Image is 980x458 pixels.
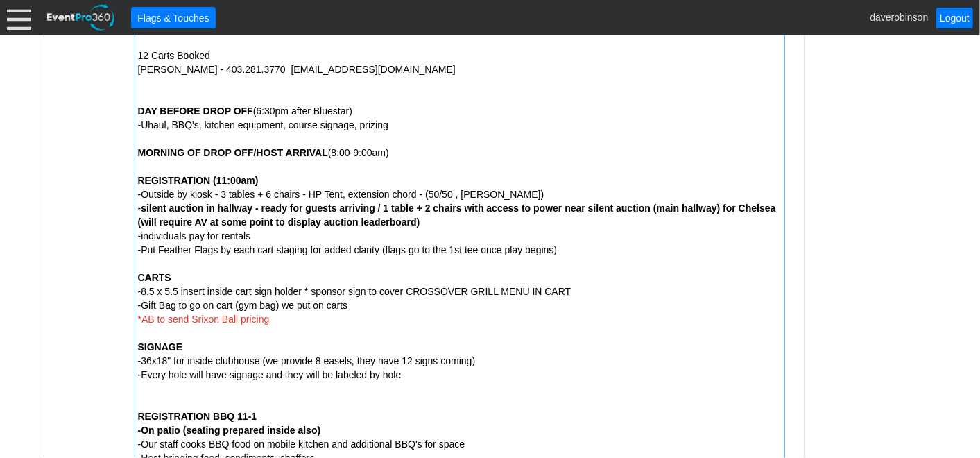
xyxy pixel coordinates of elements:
[135,10,212,25] span: Flags & Touches
[138,439,465,450] span: -Our staff cooks BBQ food on mobile kitchen and additional BBQ's for space
[45,2,117,33] img: EventPro360
[138,411,257,422] strong: REGISTRATION BBQ 11-1
[138,50,210,61] span: 12 Carts Booked
[870,11,928,22] span: daverobinson
[7,6,31,30] div: Menu: Click or 'Crtl+M' to toggle menu open/close
[138,286,571,297] span: -8.5 x 5.5 insert inside cart sign holder * sponsor sign to cover CROSSOVER GRILL MENU IN CART
[138,314,270,325] span: *AB to send Srixon Ball pricing
[138,119,388,130] span: -Uhaul, BBQ's, kitchen equipment, course signage, prizing
[138,64,456,75] span: [PERSON_NAME] - 403.281.3770 [EMAIL_ADDRESS][DOMAIN_NAME]
[936,8,973,28] a: Logout
[138,105,253,117] strong: DAY BEFORE DROP OFF
[138,203,776,228] span: -
[138,369,402,380] span: -Every hole will have signage and they will be labeled by hole
[138,355,476,366] span: -36x18" for inside clubhouse (we provide 8 easels, they have 12 signs coming)
[138,147,328,158] strong: MORNING OF DROP OFF/HOST ARRIVAL
[138,425,321,436] strong: -On patio (seating prepared inside also)
[138,272,171,283] strong: CARTS
[138,203,776,228] strong: silent auction in hallway - ready for guests arriving / 1 table + 2 chairs with access to power n...
[138,189,544,200] span: -Outside by kiosk - 3 tables + 6 chairs - HP Tent, extension chord - (50/50 , [PERSON_NAME])
[138,175,259,186] strong: REGISTRATION (11:00am)
[138,147,389,158] span: (8:00-9:00am)
[138,105,352,117] span: (6:30pm after Bluestar)
[135,11,212,25] span: Flags & Touches
[138,341,183,353] strong: SIGNAGE
[138,244,558,255] span: -Put Feather Flags by each cart staging for added clarity (flags go to the 1st tee once play begins)
[138,230,251,241] span: -individuals pay for rentals
[138,300,348,311] span: -Gift Bag to go on cart (gym bag) we put on carts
